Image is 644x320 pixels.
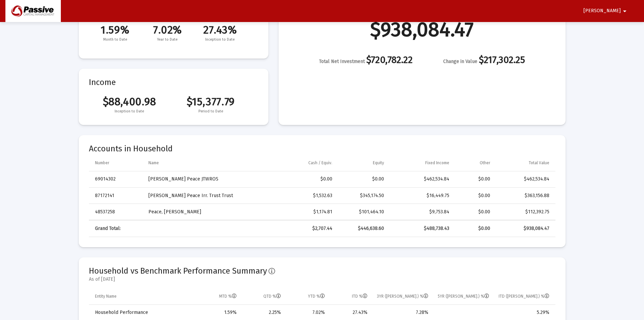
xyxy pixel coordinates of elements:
div: $345,174.50 [342,192,384,199]
div: $363,156.88 [500,192,549,199]
mat-card-title: Performance Data [89,10,258,43]
span: $88,400.98 [89,95,170,108]
div: 27.43% [334,309,367,316]
div: MTD % [219,294,237,299]
div: 2.25% [246,309,281,316]
div: Fixed Income [425,160,449,166]
div: $101,464.10 [342,209,384,215]
td: Column Fixed Income [389,155,454,171]
td: Column QTD % [241,288,286,304]
div: Data grid [89,155,555,237]
div: Name [148,160,159,166]
div: Entity Name [95,294,117,299]
mat-card-subtitle: As of [DATE] [89,276,275,283]
div: Other [480,160,490,166]
div: $938,084.47 [500,225,549,232]
mat-card-title: Income [89,79,258,86]
div: Cash / Equiv. [308,160,332,166]
div: $0.00 [459,225,491,232]
td: Column 5YR (Ann.) % [433,288,494,304]
div: $720,782.22 [319,57,413,65]
td: 48537258 [89,204,144,220]
div: $0.00 [459,176,491,183]
div: ITD ([PERSON_NAME].) % [499,294,549,299]
td: Peace, [PERSON_NAME] [144,204,272,220]
td: Column Other [454,155,495,171]
span: Total Net Investment [319,59,365,64]
td: Column MTD % [196,288,241,304]
td: [PERSON_NAME] Peace Irr. Trust Trust [144,188,272,204]
td: Column Entity Name [89,288,196,304]
div: $462,534.84 [393,176,449,183]
span: $15,377.79 [170,95,252,108]
img: Dashboard [10,4,56,18]
td: 87172141 [89,188,144,204]
td: Column Total Value [495,155,555,171]
div: Grand Total: [95,225,139,232]
span: 7.02% [141,23,194,36]
span: 27.43% [194,23,246,36]
td: Column Equity [337,155,389,171]
div: 3YR ([PERSON_NAME].) % [377,294,428,299]
td: Column YTD % [286,288,330,304]
td: [PERSON_NAME] Peace JTWROS [144,171,272,188]
div: YTD % [308,294,325,299]
span: Period to Date [170,108,252,115]
div: $938,084.47 [370,26,474,33]
div: $0.00 [459,192,491,199]
div: Number [95,160,109,166]
td: 69014302 [89,171,144,188]
td: Column Name [144,155,272,171]
div: 7.02% [290,309,325,316]
span: [PERSON_NAME] [583,8,621,14]
div: $488,738.43 [393,225,449,232]
div: $16,449.75 [393,192,449,199]
div: QTD % [263,294,281,299]
td: Column Cash / Equiv. [272,155,337,171]
div: $217,302.25 [443,57,525,65]
td: Column 3YR (Ann.) % [372,288,433,304]
div: $9,753.84 [393,209,449,215]
div: $1,174.81 [277,209,332,215]
span: Inception to Date [89,108,170,115]
div: $0.00 [342,176,384,183]
div: 7.28% [377,309,428,316]
mat-card-title: Accounts in Household [89,145,555,152]
div: $112,392.75 [500,209,549,215]
span: Change in Value [443,59,477,64]
td: Column ITD (Ann.) % [494,288,555,304]
div: ITD % [352,294,367,299]
div: 5.29% [498,309,549,316]
div: Equity [373,160,384,166]
td: Column ITD % [330,288,372,304]
div: $462,534.84 [500,176,549,183]
div: $1,532.63 [277,192,332,199]
div: 5YR ([PERSON_NAME].) % [438,294,489,299]
span: Year to Date [141,36,194,43]
span: Household vs Benchmark Performance Summary [89,266,267,276]
div: $0.00 [277,176,332,183]
span: Inception to Date [194,36,246,43]
button: [PERSON_NAME] [575,4,637,18]
div: 1.59% [201,309,237,316]
span: 1.59% [89,23,141,36]
div: Total Value [529,160,549,166]
span: Month to Date [89,36,141,43]
div: $2,707.44 [277,225,332,232]
div: $0.00 [459,209,491,215]
mat-icon: arrow_drop_down [621,4,629,18]
div: $446,638.60 [342,225,384,232]
td: Column Number [89,155,144,171]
